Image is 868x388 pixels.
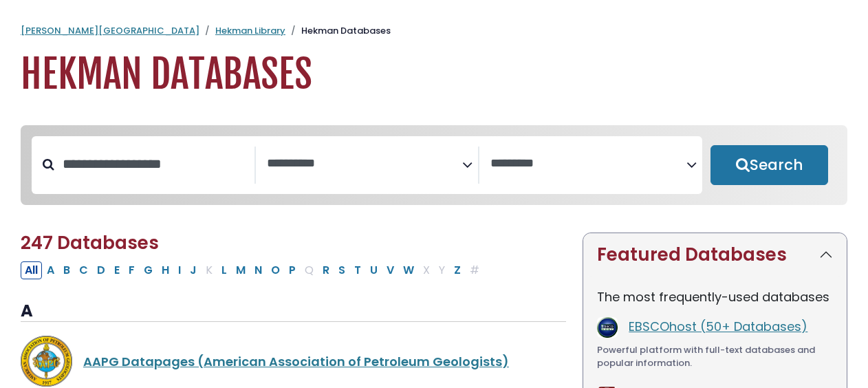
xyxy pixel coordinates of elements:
[110,261,124,279] button: Filter Results E
[250,261,266,279] button: Filter Results N
[490,157,686,171] textarea: Search
[174,261,185,279] button: Filter Results I
[267,157,463,171] textarea: Search
[597,343,833,370] div: Powerful platform with full-text databases and popular information.
[93,261,109,279] button: Filter Results D
[382,261,398,279] button: Filter Results V
[318,261,334,279] button: Filter Results R
[83,353,509,370] a: AAPG Datapages (American Association of Petroleum Geologists)
[21,24,199,37] a: [PERSON_NAME][GEOGRAPHIC_DATA]
[350,261,365,279] button: Filter Results T
[21,24,847,38] nav: breadcrumb
[124,261,139,279] button: Filter Results F
[21,230,159,255] span: 247 Databases
[597,288,833,306] p: The most frequently-used databases
[140,261,157,279] button: Filter Results G
[21,125,847,205] nav: Search filters
[629,318,807,335] a: EBSCOhost (50+ Databases)
[334,261,349,279] button: Filter Results S
[583,233,847,277] button: Featured Databases
[399,261,418,279] button: Filter Results W
[217,261,231,279] button: Filter Results L
[186,261,201,279] button: Filter Results J
[54,153,254,175] input: Search database by title or keyword
[158,261,173,279] button: Filter Results H
[75,261,92,279] button: Filter Results C
[285,24,391,38] li: Hekman Databases
[366,261,382,279] button: Filter Results U
[21,52,847,98] h1: Hekman Databases
[59,261,74,279] button: Filter Results B
[267,261,284,279] button: Filter Results O
[285,261,300,279] button: Filter Results P
[710,145,828,185] button: Submit for Search Results
[21,261,42,279] button: All
[450,261,465,279] button: Filter Results Z
[21,301,566,322] h3: A
[43,261,58,279] button: Filter Results A
[21,261,485,278] div: Alpha-list to filter by first letter of database name
[232,261,250,279] button: Filter Results M
[215,24,285,37] a: Hekman Library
